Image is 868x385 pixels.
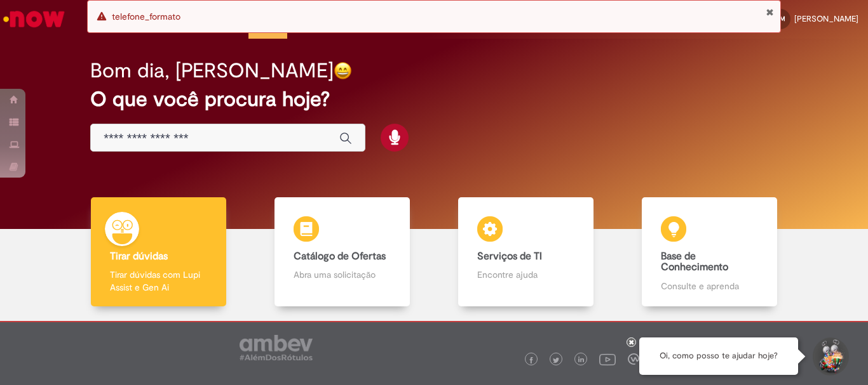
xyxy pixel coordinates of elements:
img: logo_footer_linkedin.png [578,356,585,364]
b: Serviços de TI [477,250,542,263]
h2: Bom dia, [PERSON_NAME] [90,60,334,82]
div: Oi, como posso te ajudar hoje? [639,337,798,375]
img: logo_footer_youtube.png [599,351,616,367]
p: Tirar dúvidas com Lupi Assist e Gen Ai [110,268,207,294]
p: Encontre ajuda [477,268,574,281]
b: Base de Conhecimento [661,250,728,274]
a: Tirar dúvidas Tirar dúvidas com Lupi Assist e Gen Ai [67,197,250,307]
img: happy-face.png [334,62,352,80]
b: Tirar dúvidas [110,250,168,263]
img: logo_footer_twitter.png [553,357,559,363]
p: Consulte e aprenda [661,280,757,292]
a: Catálogo de Ofertas Abra uma solicitação [250,197,434,307]
img: logo_footer_facebook.png [528,357,534,363]
button: Iniciar Conversa de Suporte [811,337,849,375]
button: Fechar Notificação [766,7,774,17]
a: Base de Conhecimento Consulte e aprenda [618,197,801,307]
span: telefone_formato [112,11,180,22]
img: logo_footer_ambev_rotulo_gray.png [240,335,313,360]
span: [PERSON_NAME] [794,13,858,24]
a: Serviços de TI Encontre ajuda [434,197,618,307]
b: Catálogo de Ofertas [294,250,386,263]
p: Abra uma solicitação [294,268,390,281]
h2: O que você procura hoje? [90,88,778,110]
img: logo_footer_workplace.png [628,353,639,365]
img: ServiceNow [1,6,67,32]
